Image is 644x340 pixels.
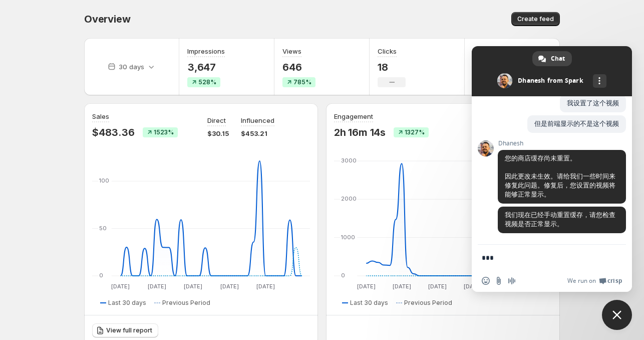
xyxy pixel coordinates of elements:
[282,46,301,56] h3: Views
[404,299,452,307] span: Previous Period
[108,299,146,307] span: Last 30 days
[534,119,619,128] span: 但是前端显示的不是这个视频
[593,74,606,88] div: More channels
[405,128,425,136] span: 1327%
[378,61,406,73] p: 18
[482,277,490,285] span: Insert an emoji
[551,51,565,66] span: Chat
[184,283,202,290] text: [DATE]
[428,283,447,290] text: [DATE]
[111,283,130,290] text: [DATE]
[84,13,130,25] span: Overview
[482,253,600,262] textarea: Compose your message...
[92,111,109,121] h3: Sales
[92,323,158,337] a: View full report
[187,46,225,56] h3: Impressions
[99,177,109,184] text: 100
[607,277,622,285] span: Crisp
[567,99,619,107] span: 我设置了这个视频
[464,283,482,290] text: [DATE]
[256,283,275,290] text: [DATE]
[187,61,225,73] p: 3,647
[334,111,373,121] h3: Engagement
[532,51,572,66] div: Chat
[293,78,311,86] span: 785%
[241,128,274,138] p: $453.21
[378,46,397,56] h3: Clicks
[154,128,174,136] span: 1523%
[220,283,239,290] text: [DATE]
[334,126,386,138] p: 2h 16m 14s
[517,15,554,23] span: Create feed
[341,157,357,164] text: 3000
[602,300,632,330] div: Close chat
[357,283,376,290] text: [DATE]
[341,234,355,241] text: 1000
[198,78,216,86] span: 528%
[341,195,357,202] text: 2000
[567,277,596,285] span: We run on
[99,225,107,232] text: 50
[511,12,560,26] button: Create feed
[567,277,622,285] a: We run onCrisp
[207,115,226,125] p: Direct
[341,272,345,279] text: 0
[505,211,615,228] span: 我们现在已经手动重置缓存，请您检查视频是否正常显示。
[106,326,152,334] span: View full report
[282,61,315,73] p: 646
[498,140,626,147] span: Dhanesh
[505,154,615,199] span: 您的商店缓存尚未重置。 因此更改未生效。请给我们一些时间来修复此问题。修复后，您设置的视频将能够正常显示。
[207,128,229,138] p: $30.15
[393,283,411,290] text: [DATE]
[350,299,388,307] span: Last 30 days
[241,115,274,125] p: Influenced
[495,277,503,285] span: Send a file
[119,62,144,72] p: 30 days
[148,283,166,290] text: [DATE]
[162,299,210,307] span: Previous Period
[508,277,516,285] span: Audio message
[92,126,135,138] p: $483.36
[99,272,103,279] text: 0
